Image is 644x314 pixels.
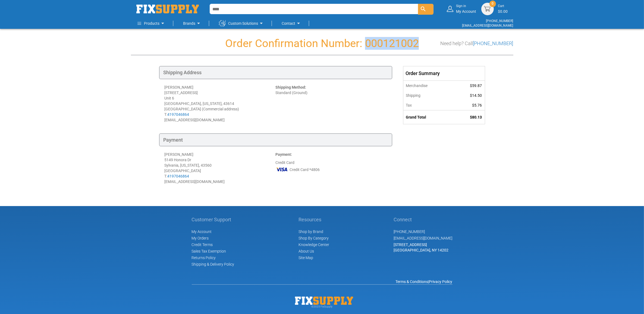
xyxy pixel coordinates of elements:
div: Payment [159,133,392,147]
span: Credit Terms [192,243,213,247]
div: | [192,279,453,284]
h5: Customer Support [192,217,234,222]
a: Contact [282,18,302,29]
span: Sales Tax Exemption [192,249,226,253]
a: [EMAIL_ADDRESS][DOMAIN_NAME] [462,24,513,27]
a: Shop By Category [299,236,329,240]
a: Returns Policy [192,256,216,260]
h1: Order Confirmation Number: 000121002 [131,38,513,49]
span: $80.13 [470,115,482,119]
a: [PHONE_NUMBER] [486,19,513,23]
a: Shop by Brand [299,229,323,234]
div: Standard (Ground) [276,85,387,123]
div: [PERSON_NAME] [STREET_ADDRESS] Unit 6 [GEOGRAPHIC_DATA], [US_STATE], 43614 [GEOGRAPHIC_DATA] (Com... [165,85,276,123]
span: $14.50 [470,93,482,98]
div: My Account [456,4,476,14]
a: [PHONE_NUMBER] [394,229,425,234]
strong: Shipping Method: [276,85,306,89]
img: Fix Industrial Supply [295,297,353,305]
a: Brands [183,18,202,29]
strong: Grand Total [406,115,426,119]
th: Shipping [403,91,453,100]
div: Shipping Address [159,66,392,79]
h3: Need help? Call [441,41,513,46]
h5: Connect [394,217,453,222]
a: Privacy Policy [429,279,453,284]
a: Products [138,18,166,29]
span: [STREET_ADDRESS] [GEOGRAPHIC_DATA], NY 14202 [394,243,449,252]
span: $0.00 [498,9,508,14]
th: Tax [403,100,453,110]
strong: Payment: [276,152,292,157]
span: $5.76 [472,103,482,107]
a: Shipping & Delivery Policy [192,262,234,266]
a: store logo [136,5,199,13]
a: About Us [299,249,314,253]
img: Fix Industrial Supply [136,5,199,13]
a: Custom Solutions [219,18,265,29]
div: Credit Card [276,152,387,184]
a: Site Map [299,256,313,260]
th: Merchandise [403,80,453,91]
a: [EMAIL_ADDRESS][DOMAIN_NAME] [394,236,453,240]
h5: Resources [299,217,329,222]
small: Sign in [456,4,476,8]
a: [PHONE_NUMBER] [473,41,513,46]
div: [PERSON_NAME] 5149 Honora Dr Sylvania, [US_STATE], 43560 [GEOGRAPHIC_DATA] T: [EMAIL_ADDRESS][DOM... [165,152,276,184]
a: 4197046864 [168,112,189,117]
span: © 2025 FixSupply [312,305,333,308]
span: My Orders [192,236,209,240]
span: $59.87 [470,83,482,88]
div: Order Summary [403,66,485,80]
span: My Account [192,229,212,234]
a: Terms & Conditions [396,279,428,284]
a: 4197046864 [168,174,189,178]
span: 0 [492,1,494,6]
img: VI [276,165,288,173]
small: Cart [498,4,508,8]
a: Knowledge Center [299,243,329,247]
span: Credit Card *4806 [290,167,320,172]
